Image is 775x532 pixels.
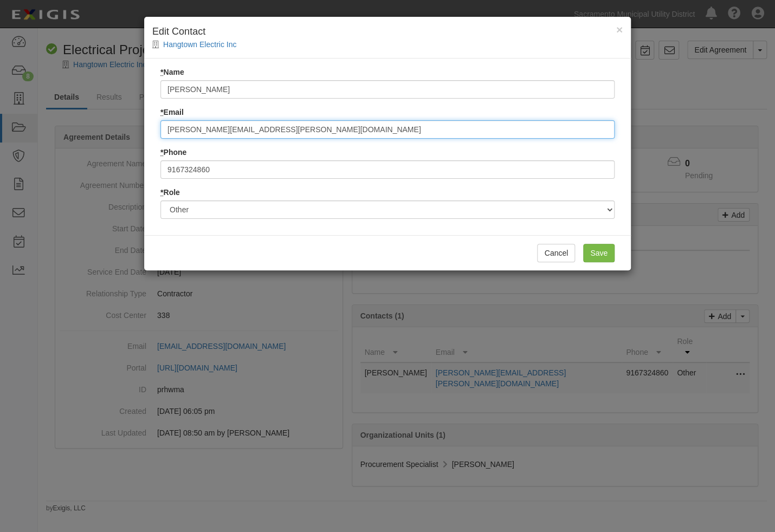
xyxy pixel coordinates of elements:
[616,23,623,36] span: ×
[616,24,623,35] button: Close
[160,148,163,157] abbr: required
[160,68,163,76] abbr: required
[163,40,236,49] a: Hangtown Electric Inc
[160,188,163,197] abbr: required
[160,147,186,158] label: Phone
[160,67,184,77] label: Name
[160,107,184,118] label: Email
[160,108,163,116] abbr: required
[583,244,615,262] input: Save
[537,244,575,262] button: Cancel
[160,187,180,198] label: Role
[152,25,623,39] h4: Edit Contact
